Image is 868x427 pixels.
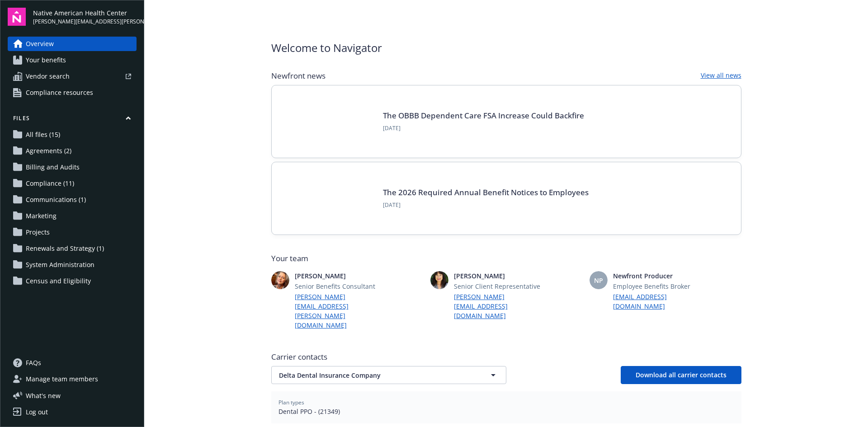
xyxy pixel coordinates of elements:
[271,271,289,289] img: photo
[26,209,57,223] span: Marketing
[26,372,98,386] span: Manage team members
[8,160,137,174] a: Billing and Audits
[26,391,61,400] span: What ' s new
[383,187,589,197] a: The 2026 Required Annual Benefit Notices to Employees
[8,209,137,223] a: Marketing
[271,253,741,264] span: Your team
[8,176,137,191] a: Compliance (11)
[8,241,137,256] a: Renewals and Strategy (1)
[8,53,137,67] a: Your benefits
[26,192,86,207] span: Communications (1)
[26,160,80,174] span: Billing and Audits
[8,274,137,288] a: Census and Eligibility
[26,85,93,100] span: Compliance resources
[383,124,584,132] span: [DATE]
[8,37,137,51] a: Overview
[26,37,54,51] span: Overview
[636,371,726,379] span: Download all carrier contacts
[295,292,383,330] a: [PERSON_NAME][EMAIL_ADDRESS][PERSON_NAME][DOMAIN_NAME]
[279,371,467,380] span: Delta Dental Insurance Company
[26,405,48,419] div: Log out
[383,110,584,121] a: The OBBB Dependent Care FSA Increase Could Backfire
[8,8,26,26] img: navigator-logo.svg
[26,144,71,158] span: Agreements (2)
[26,225,50,239] span: Projects
[26,241,104,256] span: Renewals and Strategy (1)
[594,276,603,285] span: NP
[26,176,74,191] span: Compliance (11)
[621,366,741,384] button: Download all carrier contacts
[701,70,741,81] a: View all news
[26,127,60,142] span: All files (15)
[8,391,75,400] button: What's new
[286,177,372,220] img: Card Image - EB Compliance Insights.png
[430,271,448,289] img: photo
[454,282,542,291] span: Senior Client Representative
[271,366,506,384] button: Delta Dental Insurance Company
[454,271,542,281] span: [PERSON_NAME]
[8,258,137,272] a: System Administration
[286,100,372,143] img: BLOG-Card Image - Compliance - OBBB Dep Care FSA - 08-01-25.jpg
[8,356,137,370] a: FAQs
[8,225,137,239] a: Projects
[454,292,542,320] a: [PERSON_NAME][EMAIL_ADDRESS][DOMAIN_NAME]
[613,282,702,291] span: Employee Benefits Broker
[26,274,91,288] span: Census and Eligibility
[33,18,137,26] span: [PERSON_NAME][EMAIL_ADDRESS][PERSON_NAME][DOMAIN_NAME]
[26,356,41,370] span: FAQs
[295,271,383,281] span: [PERSON_NAME]
[278,407,734,416] span: Dental PPO - (21349)
[33,8,137,18] span: Native American Health Center
[271,352,741,362] span: Carrier contacts
[26,69,70,84] span: Vendor search
[613,271,702,281] span: Newfront Producer
[271,40,382,56] span: Welcome to Navigator
[26,53,66,67] span: Your benefits
[8,192,137,207] a: Communications (1)
[8,114,137,126] button: Files
[271,70,325,81] span: Newfront news
[33,8,137,26] button: Native American Health Center[PERSON_NAME][EMAIL_ADDRESS][PERSON_NAME][DOMAIN_NAME]
[278,399,734,407] span: Plan types
[8,372,137,386] a: Manage team members
[26,258,94,272] span: System Administration
[295,282,383,291] span: Senior Benefits Consultant
[8,127,137,142] a: All files (15)
[8,85,137,100] a: Compliance resources
[613,292,702,311] a: [EMAIL_ADDRESS][DOMAIN_NAME]
[8,69,137,84] a: Vendor search
[8,144,137,158] a: Agreements (2)
[383,201,589,209] span: [DATE]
